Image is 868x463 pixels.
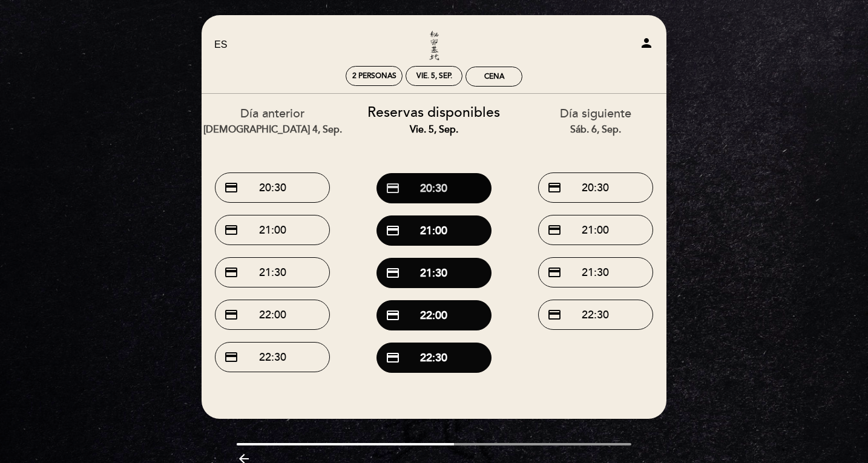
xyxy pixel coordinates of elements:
[363,123,506,137] div: vie. 5, sep.
[376,173,492,203] button: credit_card 20:30
[376,258,492,288] button: credit_card 21:30
[215,300,330,330] button: credit_card 22:00
[386,350,400,365] span: credit_card
[376,343,492,373] button: credit_card 22:30
[224,350,238,364] span: credit_card
[363,103,506,137] div: Reservas disponibles
[386,181,400,195] span: credit_card
[215,257,330,287] button: credit_card 21:30
[547,223,562,237] span: credit_card
[224,180,238,195] span: credit_card
[215,215,330,245] button: credit_card 21:00
[376,300,492,330] button: credit_card 22:00
[215,172,330,203] button: credit_card 20:30
[201,123,344,137] div: [DEMOGRAPHIC_DATA] 4, sep.
[538,172,653,203] button: credit_card 20:30
[547,180,562,195] span: credit_card
[484,72,504,81] div: Cena
[639,36,654,54] button: person
[416,71,452,80] div: vie. 5, sep.
[386,266,400,280] span: credit_card
[224,265,238,280] span: credit_card
[547,307,562,322] span: credit_card
[639,36,654,50] i: person
[547,265,562,280] span: credit_card
[524,105,667,136] div: Día siguiente
[224,307,238,322] span: credit_card
[376,215,492,246] button: credit_card 21:00
[524,123,667,137] div: sáb. 6, sep.
[386,223,400,238] span: credit_card
[386,308,400,323] span: credit_card
[538,300,653,330] button: credit_card 22:30
[215,342,330,372] button: credit_card 22:30
[201,105,344,136] div: Día anterior
[538,257,653,287] button: credit_card 21:30
[538,215,653,245] button: credit_card 21:00
[358,28,510,62] a: [PERSON_NAME]
[224,223,238,237] span: credit_card
[352,71,396,80] span: 2 personas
